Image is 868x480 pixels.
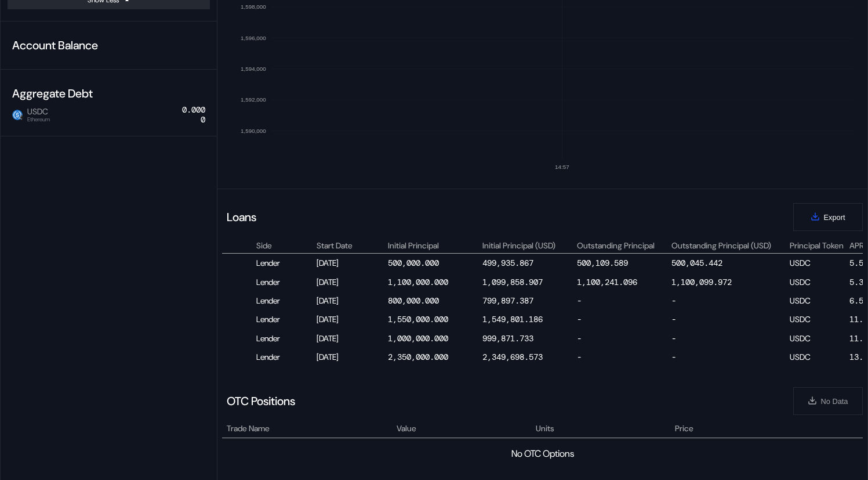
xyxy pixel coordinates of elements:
text: 1,590,000 [241,128,266,134]
span: USDC [23,107,50,122]
div: - [577,331,670,345]
span: Export [824,213,845,222]
div: - [577,350,670,364]
div: Lender [256,331,314,345]
div: 1,100,000.000 [388,277,448,287]
div: 500,045.442 [671,258,722,268]
div: 1,550,000.000 [388,314,448,324]
div: - [671,294,787,308]
div: Outstanding Principal (USD) [671,240,787,251]
div: 500,109.589 [577,258,628,268]
div: Side [256,240,314,251]
div: 1,099,858.907 [482,277,543,287]
img: usdc.png [12,110,23,120]
div: [DATE] [317,350,386,364]
text: 1,594,000 [241,66,266,72]
div: Aggregate Debt [8,81,210,106]
div: USDC [790,350,848,364]
div: Initial Principal (USD) [482,240,575,251]
button: Export [793,203,863,231]
div: Lender [256,312,314,326]
text: 14:57 [555,164,569,170]
div: Loans [227,210,256,225]
div: Outstanding Principal [577,240,670,251]
div: 1,549,801.186 [482,314,543,324]
div: Account Balance [8,33,210,57]
div: Initial Principal [388,240,481,251]
div: USDC [790,312,848,326]
div: Lender [256,256,314,270]
div: 0 [182,105,205,125]
div: - [671,350,787,364]
div: - [577,312,670,326]
div: 1,000,000.000 [388,333,448,344]
div: - [671,312,787,326]
text: 1,596,000 [241,35,266,41]
div: [DATE] [317,275,386,288]
div: 800,000.000 [388,295,439,306]
div: [DATE] [317,331,386,345]
div: 1,100,241.096 [577,277,637,287]
div: 1,100,099.972 [671,277,732,287]
div: 500,000.000 [388,258,439,268]
div: Lender [256,294,314,308]
div: Principal Token [790,240,848,251]
div: Start Date [317,240,386,251]
div: 999,871.733 [482,333,533,344]
div: Lender [256,350,314,364]
img: svg+xml,%3c [19,114,24,120]
span: Value [397,423,416,435]
span: Units [536,423,554,435]
div: 799,897.387 [482,295,533,306]
span: Ethereum [27,117,50,122]
div: OTC Positions [227,394,295,409]
div: - [577,294,670,308]
div: 2,350,000.000 [388,352,448,362]
span: Price [675,423,693,435]
span: Trade Name [227,423,270,435]
div: USDC [790,294,848,308]
div: [DATE] [317,256,386,270]
div: [DATE] [317,294,386,308]
div: No OTC Options [511,447,574,460]
div: Lender [256,275,314,288]
div: - [671,331,787,345]
div: [DATE] [317,312,386,326]
div: USDC [790,331,848,345]
div: USDC [790,275,848,288]
div: USDC [790,256,848,270]
text: 1,592,000 [241,96,266,103]
div: 2,349,698.573 [482,352,543,362]
div: 499,935.867 [482,258,533,268]
div: 0.000 [182,105,205,115]
text: 1,598,000 [241,3,266,10]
